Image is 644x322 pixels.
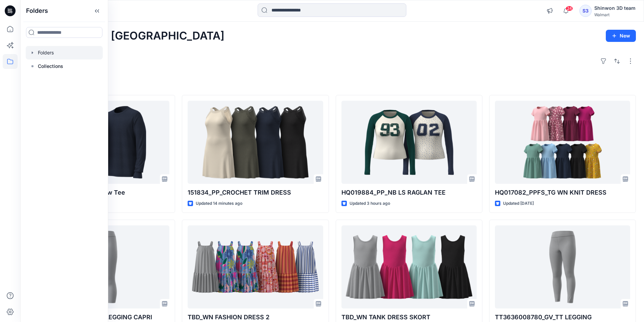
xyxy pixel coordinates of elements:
[341,188,477,197] p: HQ019884_PP_NB LS RAGLAN TEE
[196,200,242,207] p: Updated 14 minutes ago
[503,200,534,207] p: Updated [DATE]
[188,188,323,197] p: 151834_PP_CROCHET TRIM DRESS
[495,313,630,322] p: TT3636008780_GV_TT LEGGING
[495,188,630,197] p: HQ017082_PPFS_TG WN KNIT DRESS
[579,5,592,17] div: S3
[594,12,636,17] div: Walmart
[495,225,630,309] a: TT3636008780_GV_TT LEGGING
[594,4,636,12] div: Shinwon 3D team
[188,225,323,309] a: TBD_WN FASHION DRESS 2
[341,101,477,184] a: HQ019884_PP_NB LS RAGLAN TEE
[495,101,630,184] a: HQ017082_PPFS_TG WN KNIT DRESS
[28,30,224,42] h2: Welcome back, [GEOGRAPHIC_DATA]
[566,6,573,11] span: 24
[341,313,477,322] p: TBD_WN TANK DRESS SKORT
[350,200,390,207] p: Updated 3 hours ago
[188,101,323,184] a: 151834_PP_CROCHET TRIM DRESS
[341,225,477,309] a: TBD_WN TANK DRESS SKORT
[38,62,63,70] p: Collections
[28,80,636,88] h4: Styles
[188,313,323,322] p: TBD_WN FASHION DRESS 2
[606,30,636,42] button: New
